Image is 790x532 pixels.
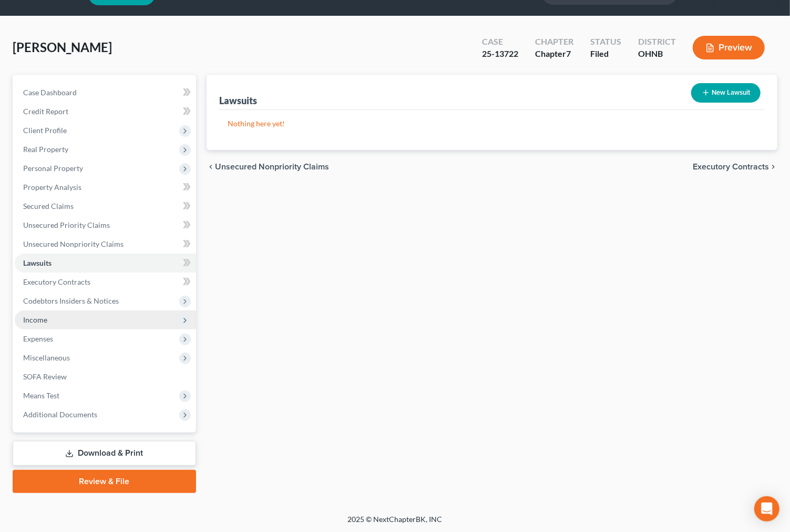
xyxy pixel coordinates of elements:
span: Personal Property [23,164,83,173]
a: Secured Claims [15,197,196,216]
span: Lawsuits [23,258,52,267]
span: SOFA Review [23,372,67,381]
button: New Lawsuit [691,83,761,103]
a: Credit Report [15,102,196,121]
div: Chapter [535,36,573,48]
div: Case [482,36,518,48]
span: Executory Contracts [23,277,90,286]
p: Nothing here yet! [228,118,756,129]
div: Lawsuits [219,94,257,107]
span: Income [23,315,47,324]
span: Secured Claims [23,202,74,210]
a: Download & Print [13,441,196,466]
span: Client Profile [23,126,67,135]
div: Status [590,36,621,48]
span: Additional Documents [23,410,97,419]
span: Executory Contracts [693,163,769,171]
a: Property Analysis [15,178,196,197]
span: Unsecured Priority Claims [23,220,110,229]
a: Review & File [13,470,196,493]
div: Filed [590,48,621,60]
span: Expenses [23,334,53,343]
button: chevron_left Unsecured Nonpriority Claims [207,163,329,171]
span: Codebtors Insiders & Notices [23,296,119,305]
a: Lawsuits [15,254,196,273]
div: OHNB [638,48,676,60]
div: Chapter [535,48,573,60]
a: Case Dashboard [15,83,196,102]
span: 7 [566,48,571,58]
span: Property Analysis [23,183,81,192]
div: District [638,36,676,48]
a: Executory Contracts [15,273,196,292]
i: chevron_left [207,163,215,171]
span: Unsecured Nonpriority Claims [23,239,124,248]
span: Case Dashboard [23,88,77,97]
span: Miscellaneous [23,353,70,362]
button: Preview [693,36,765,59]
button: Executory Contracts chevron_right [693,163,777,171]
div: 25-13722 [482,48,518,60]
a: Unsecured Nonpriority Claims [15,235,196,254]
i: chevron_right [769,163,777,171]
span: Unsecured Nonpriority Claims [215,163,329,171]
span: Credit Report [23,107,68,116]
a: SOFA Review [15,367,196,386]
span: Means Test [23,391,59,400]
div: Open Intercom Messenger [754,496,779,521]
a: Unsecured Priority Claims [15,216,196,235]
span: Real Property [23,145,68,154]
span: [PERSON_NAME] [13,39,112,55]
